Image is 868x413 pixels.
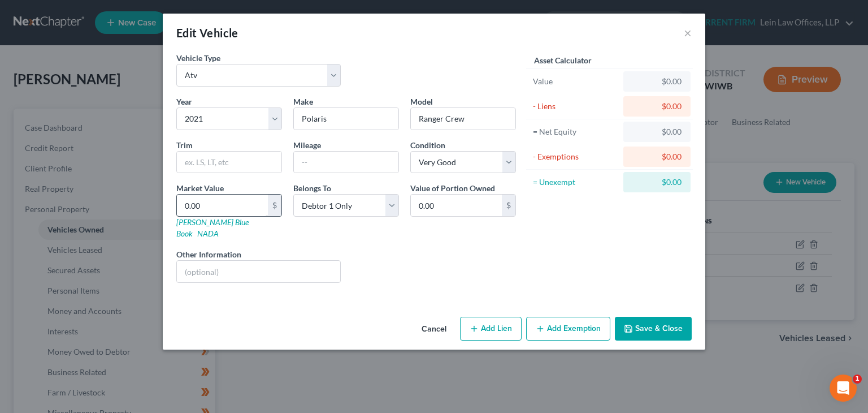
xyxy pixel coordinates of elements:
[177,152,281,173] input: ex. LS, LT, etc
[533,151,618,162] div: - Exemptions
[534,54,592,66] label: Asset Calculator
[410,182,495,194] label: Value of Portion Owned
[632,151,682,162] div: $0.00
[830,375,857,402] iframe: Intercom live chat
[268,195,281,216] div: $
[502,195,515,216] div: $
[632,177,682,188] div: $0.00
[853,375,862,384] span: 1
[294,108,398,130] input: ex. Nissan
[615,317,692,341] button: Save & Close
[197,229,219,238] a: NADA
[411,108,515,130] input: ex. Altima
[294,152,398,173] input: --
[533,177,618,188] div: = Unexempt
[632,101,682,112] div: $0.00
[176,96,192,107] label: Year
[177,261,340,282] input: (optional)
[533,101,618,112] div: - Liens
[411,195,502,216] input: 0.00
[176,52,220,64] label: Vehicle Type
[526,317,610,341] button: Add Exemption
[410,96,433,107] label: Model
[176,217,249,238] a: [PERSON_NAME] Blue Book
[533,126,618,137] div: = Net Equity
[176,139,193,151] label: Trim
[460,317,522,341] button: Add Lien
[293,183,331,193] span: Belongs To
[176,25,238,41] div: Edit Vehicle
[632,76,682,87] div: $0.00
[413,318,455,341] button: Cancel
[293,97,313,106] span: Make
[177,195,268,216] input: 0.00
[293,139,321,151] label: Mileage
[533,76,618,87] div: Value
[176,182,224,194] label: Market Value
[410,139,445,151] label: Condition
[632,126,682,137] div: $0.00
[176,248,241,260] label: Other Information
[684,26,692,40] button: ×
